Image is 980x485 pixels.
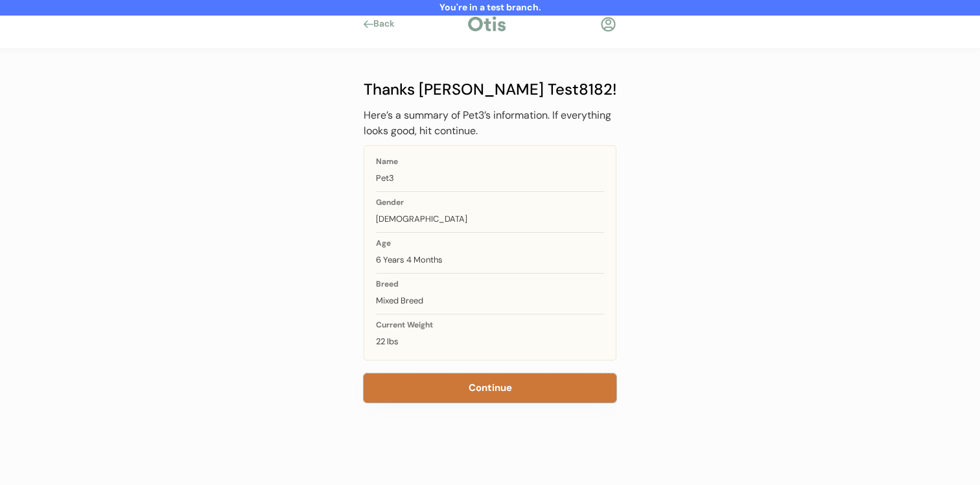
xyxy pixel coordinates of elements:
div: Breed [376,280,604,288]
div: Gender [376,198,604,206]
div: Age [376,239,604,247]
div: Current Weight [376,321,604,329]
div: Pet3 [376,172,604,185]
div: Name [376,158,604,165]
div: [DEMOGRAPHIC_DATA] [376,213,604,226]
div: Thanks [PERSON_NAME] Test8182! [364,78,616,101]
div: Back [373,18,402,30]
div: Here’s a summary of Pet3’s information. If everything looks good, hit continue. [364,108,616,139]
div: Mixed Breed [376,294,604,307]
div: 6 Years 4 Months [376,254,604,266]
div: 22 lbs [376,335,604,348]
button: Continue [364,373,616,403]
